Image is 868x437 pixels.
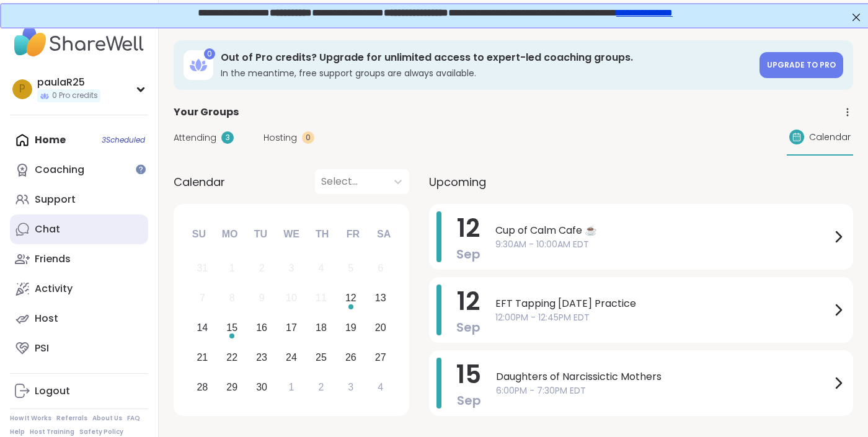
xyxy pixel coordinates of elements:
[308,374,335,400] div: Choose Thursday, October 2nd, 2025
[316,349,327,366] div: 25
[457,392,481,409] span: Sep
[221,51,752,64] h3: Out of Pro credits? Upgrade for unlimited access to expert-led coaching groups.
[10,414,51,423] a: How It Works
[197,260,208,276] div: 31
[35,252,71,266] div: Friends
[189,315,216,342] div: Choose Sunday, September 14th, 2025
[256,379,267,395] div: 30
[345,289,356,306] div: 12
[10,185,148,214] a: Support
[316,319,327,336] div: 18
[256,349,267,366] div: 23
[495,223,831,238] span: Cup of Calm Cafe ☕️
[52,90,98,101] span: 0 Pro credits
[375,319,386,336] div: 20
[496,384,831,397] span: 6:00PM - 7:30PM EDT
[759,52,843,78] a: Upgrade to Pro
[30,428,74,436] a: Host Training
[219,374,246,400] div: Choose Monday, September 29th, 2025
[216,221,243,248] div: Mo
[278,344,305,371] div: Choose Wednesday, September 24th, 2025
[367,374,394,400] div: Choose Saturday, October 4th, 2025
[10,428,25,436] a: Help
[10,155,148,185] a: Coaching
[289,260,294,276] div: 3
[318,379,324,395] div: 2
[174,131,216,144] span: Attending
[200,289,205,306] div: 7
[370,221,397,248] div: Sa
[495,311,831,324] span: 12:00PM - 12:45PM EDT
[337,374,364,400] div: Choose Friday, October 3rd, 2025
[35,193,76,206] div: Support
[249,285,275,312] div: Not available Tuesday, September 9th, 2025
[249,255,275,282] div: Not available Tuesday, September 2nd, 2025
[189,374,216,400] div: Choose Sunday, September 28th, 2025
[348,260,353,276] div: 5
[495,238,831,251] span: 9:30AM - 10:00AM EDT
[495,296,831,311] span: EFT Tapping [DATE] Practice
[318,260,324,276] div: 4
[375,349,386,366] div: 27
[35,163,84,177] div: Coaching
[456,245,480,263] span: Sep
[286,349,297,366] div: 24
[259,260,265,276] div: 2
[456,319,480,336] span: Sep
[456,357,481,392] span: 15
[219,285,246,312] div: Not available Monday, September 8th, 2025
[92,414,122,423] a: About Us
[348,379,353,395] div: 3
[136,164,146,174] iframe: Spotlight
[378,260,383,276] div: 6
[189,285,216,312] div: Not available Sunday, September 7th, 2025
[378,379,383,395] div: 4
[10,244,148,274] a: Friends
[278,285,305,312] div: Not available Wednesday, September 10th, 2025
[219,344,246,371] div: Choose Monday, September 22nd, 2025
[37,76,100,89] div: paulaR25
[219,315,246,342] div: Choose Monday, September 15th, 2025
[79,428,123,436] a: Safety Policy
[263,131,297,144] span: Hosting
[10,333,148,363] a: PSI
[249,315,275,342] div: Choose Tuesday, September 16th, 2025
[278,221,305,248] div: We
[35,342,49,355] div: PSI
[226,349,237,366] div: 22
[189,344,216,371] div: Choose Sunday, September 21st, 2025
[309,221,336,248] div: Th
[56,414,87,423] a: Referrals
[185,221,213,248] div: Su
[337,285,364,312] div: Choose Friday, September 12th, 2025
[247,221,274,248] div: Tu
[809,131,851,144] span: Calendar
[367,344,394,371] div: Choose Saturday, September 27th, 2025
[226,379,237,395] div: 29
[249,374,275,400] div: Choose Tuesday, September 30th, 2025
[229,289,235,306] div: 8
[10,274,148,304] a: Activity
[429,174,486,190] span: Upcoming
[35,312,58,325] div: Host
[337,315,364,342] div: Choose Friday, September 19th, 2025
[189,255,216,282] div: Not available Sunday, August 31st, 2025
[221,131,234,144] div: 3
[286,319,297,336] div: 17
[367,315,394,342] div: Choose Saturday, September 20th, 2025
[174,105,239,120] span: Your Groups
[19,81,25,97] span: p
[457,211,480,245] span: 12
[249,344,275,371] div: Choose Tuesday, September 23rd, 2025
[204,48,215,60] div: 0
[219,255,246,282] div: Not available Monday, September 1st, 2025
[339,221,366,248] div: Fr
[221,67,752,79] h3: In the meantime, free support groups are always available.
[375,289,386,306] div: 13
[345,349,356,366] div: 26
[345,319,356,336] div: 19
[10,20,148,63] img: ShareWell Nav Logo
[308,315,335,342] div: Choose Thursday, September 18th, 2025
[337,255,364,282] div: Not available Friday, September 5th, 2025
[35,223,60,236] div: Chat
